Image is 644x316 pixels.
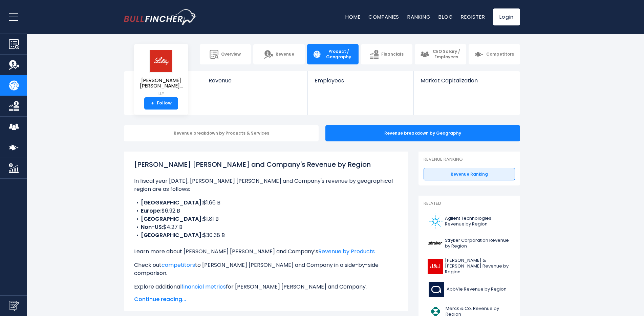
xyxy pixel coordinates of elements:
[253,44,305,64] a: Revenue
[134,177,398,193] p: In fiscal year [DATE], [PERSON_NAME] [PERSON_NAME] and Company's revenue by geographical region a...
[315,77,406,84] span: Employees
[200,44,251,64] a: Overview
[134,199,398,207] li: $1.66 B
[424,280,515,299] a: AbbVie Revenue by Region
[318,248,375,255] a: Revenue by Products
[424,234,515,253] a: Stryker Corporation Revenue by Region
[139,50,183,97] a: [PERSON_NAME] [PERSON_NAME]... LLY
[421,77,513,84] span: Market Capitalization
[141,199,203,206] b: [GEOGRAPHIC_DATA]:
[276,52,294,57] span: Revenue
[424,157,515,162] p: Revenue Ranking
[424,168,515,181] a: Revenue Ranking
[424,256,515,277] a: [PERSON_NAME] & [PERSON_NAME] Revenue by Region
[324,49,353,59] span: Product / Geography
[144,97,178,110] a: +Follow
[141,215,203,223] b: [GEOGRAPHIC_DATA]:
[461,13,485,20] a: Register
[428,259,443,274] img: JNJ logo
[134,295,398,303] span: Continue reading...
[202,71,308,95] a: Revenue
[432,49,461,59] span: CEO Salary / Employees
[139,91,183,97] small: LLY
[209,77,301,84] span: Revenue
[415,44,466,64] a: CEO Salary / Employees
[381,52,404,57] span: Financials
[424,201,515,206] p: Related
[325,125,520,141] div: Revenue breakdown by Geography
[438,13,453,20] a: Blog
[368,13,399,20] a: Companies
[134,261,398,277] p: Check out to [PERSON_NAME] [PERSON_NAME] and Company in a side-by-side comparison.
[134,248,398,256] p: Learn more about [PERSON_NAME] [PERSON_NAME] and Company’s
[361,44,412,64] a: Financials
[141,231,203,239] b: [GEOGRAPHIC_DATA]:
[221,52,241,57] span: Overview
[134,283,398,291] p: Explore additional for [PERSON_NAME] [PERSON_NAME] and Company.
[134,159,398,170] h1: [PERSON_NAME] [PERSON_NAME] and Company's Revenue by Region
[307,44,359,64] a: Product / Geography
[345,13,360,20] a: Home
[124,9,197,25] img: bullfincher logo
[134,223,398,231] li: $4.27 B
[124,125,319,141] div: Revenue breakdown by Products & Services
[181,283,226,291] a: financial metrics
[151,100,154,106] strong: +
[445,238,511,249] span: Stryker Corporation Revenue by Region
[141,207,162,215] b: Europe:
[469,44,520,64] a: Competitors
[445,216,511,227] span: Agilent Technologies Revenue by Region
[134,215,398,223] li: $1.81 B
[162,261,195,269] a: competitors
[407,13,430,20] a: Ranking
[428,236,443,251] img: SYK logo
[424,212,515,231] a: Agilent Technologies Revenue by Region
[428,282,445,297] img: ABBV logo
[445,258,511,275] span: [PERSON_NAME] & [PERSON_NAME] Revenue by Region
[141,223,163,231] b: Non-US:
[124,9,197,25] a: Go to homepage
[493,8,520,25] a: Login
[139,78,183,89] span: [PERSON_NAME] [PERSON_NAME]...
[134,231,398,239] li: $30.38 B
[447,287,507,292] span: AbbVie Revenue by Region
[308,71,413,95] a: Employees
[428,214,443,229] img: A logo
[414,71,519,95] a: Market Capitalization
[486,52,514,57] span: Competitors
[134,207,398,215] li: $6.92 B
